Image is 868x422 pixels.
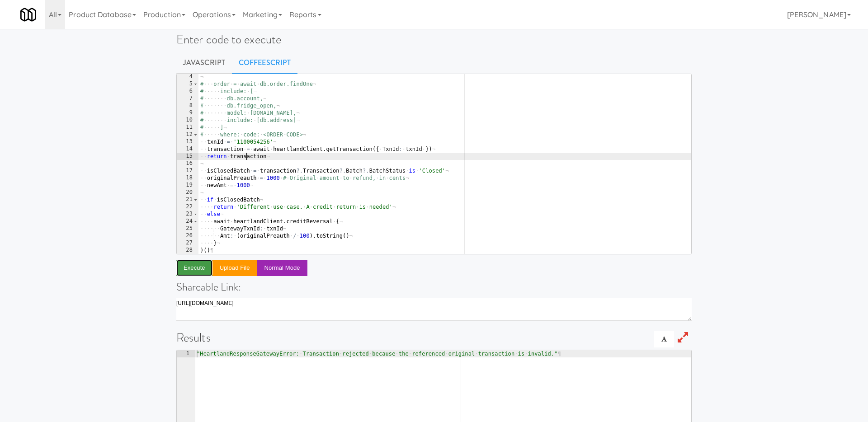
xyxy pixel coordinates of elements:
h1: Enter code to execute [176,33,692,46]
button: Upload file [212,260,257,276]
img: Micromart [20,7,36,23]
a: CoffeeScript [232,52,297,74]
h4: Shareable Link: [176,281,692,293]
div: 14 [177,145,198,153]
button: Normal Mode [257,260,307,276]
div: 5 [177,80,198,88]
div: 11 [177,124,198,131]
div: 24 [177,218,198,225]
button: Execute [176,260,212,276]
div: 9 [177,109,198,117]
div: 19 [177,182,198,189]
div: 17 [177,167,198,174]
div: 21 [177,196,198,203]
div: 16 [177,160,198,167]
div: 7 [177,95,198,102]
div: 23 [177,211,198,218]
div: 26 [177,232,198,239]
div: 12 [177,131,198,138]
div: 18 [177,174,198,182]
div: 22 [177,203,198,211]
div: 4 [177,73,198,80]
a: Javascript [176,52,232,74]
div: 15 [177,153,198,160]
h1: Results [176,331,692,344]
div: 20 [177,189,198,196]
div: 6 [177,88,198,95]
div: 27 [177,239,198,247]
div: 25 [177,225,198,232]
div: 8 [177,102,198,109]
div: 13 [177,138,198,145]
div: 28 [177,247,198,254]
div: 1 [177,350,195,357]
textarea: lorem://ipsumd.sitametcons.adi/elitsed?doei=T4IncIDiD4%1U3L6ETDoLOrEMAgNA5aLiQuAEnIMA9m9vE8qU5N0E... [176,298,692,321]
div: 10 [177,117,198,124]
